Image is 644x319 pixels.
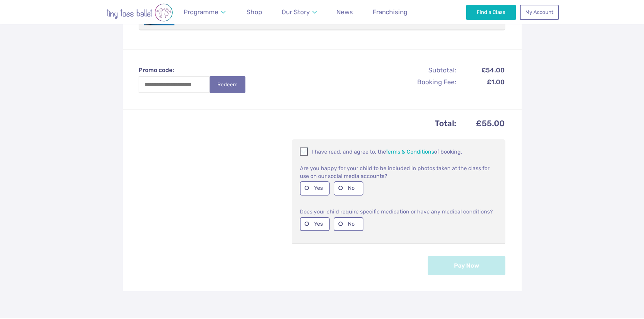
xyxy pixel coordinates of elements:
[334,217,363,231] label: No
[278,4,320,20] a: Our Story
[210,76,245,93] button: Redeem
[246,8,262,16] span: Shop
[457,117,505,131] td: £55.00
[520,5,558,20] a: My Account
[300,208,497,216] p: Does your child require specific medication or have any medical conditions?
[300,147,497,156] p: I have read, and agree to, the of booking.
[300,217,330,231] label: Yes
[139,66,252,74] label: Promo code:
[86,3,194,22] img: tiny toes ballet
[457,76,505,88] td: £1.00
[300,181,330,195] label: Yes
[428,256,505,275] button: Pay Now
[369,4,411,20] a: Franchising
[139,117,457,131] th: Total:
[333,4,356,20] a: News
[243,4,265,20] a: Shop
[184,8,218,16] span: Programme
[373,8,407,16] span: Franchising
[384,76,457,88] th: Booking Fee:
[336,8,353,16] span: News
[384,65,457,76] th: Subtotal:
[300,164,497,180] p: Are you happy for your child to be included in photos taken at the class for use on our social me...
[334,181,363,195] label: No
[181,4,229,20] a: Programme
[282,8,310,16] span: Our Story
[385,149,434,155] a: Terms & Conditions
[466,5,516,20] a: Find a Class
[457,65,505,76] td: £54.00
